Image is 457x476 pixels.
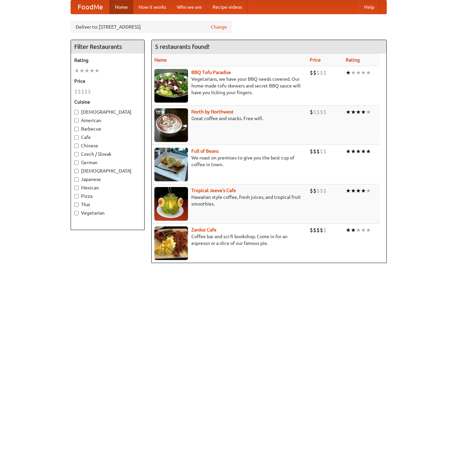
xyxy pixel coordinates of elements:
label: German [74,159,141,166]
li: $ [310,69,313,76]
input: [DEMOGRAPHIC_DATA] [74,169,79,173]
input: Pizza [74,194,79,198]
input: [DEMOGRAPHIC_DATA] [74,110,79,114]
li: ★ [361,69,366,76]
b: Tropical Jeeve's Cafe [191,188,236,193]
a: Rating [346,57,360,63]
li: $ [84,88,88,95]
label: [DEMOGRAPHIC_DATA] [74,109,141,115]
li: ★ [366,226,371,234]
label: [DEMOGRAPHIC_DATA] [74,168,141,174]
a: Change [211,24,227,30]
li: $ [313,148,316,155]
input: German [74,160,79,165]
input: Chinese [74,144,79,148]
li: ★ [346,69,351,76]
li: ★ [351,108,356,116]
a: BBQ Tofu Paradise [191,70,231,75]
label: Mexican [74,184,141,191]
a: Home [110,0,133,14]
li: $ [323,226,327,234]
a: How it works [133,0,172,14]
a: Price [310,57,321,63]
label: Barbecue [74,125,141,132]
a: Zardoz Cafe [191,227,217,232]
li: $ [310,187,313,194]
li: ★ [356,148,361,155]
li: ★ [356,187,361,194]
a: Full of Beans [191,148,219,154]
a: FoodMe [71,0,110,14]
h5: Cuisine [74,99,141,105]
li: ★ [366,187,371,194]
li: $ [310,148,313,155]
label: Chinese [74,142,141,149]
a: Who we are [172,0,207,14]
li: $ [320,108,323,116]
a: Name [154,57,167,63]
li: ★ [356,69,361,76]
input: Vegetarian [74,211,79,215]
li: $ [323,108,327,116]
label: Japanese [74,176,141,183]
label: Thai [74,201,141,208]
a: Recipe videos [207,0,247,14]
img: beans.jpg [154,148,188,181]
li: $ [320,187,323,194]
li: ★ [366,108,371,116]
li: $ [316,226,320,234]
input: American [74,118,79,123]
li: $ [323,187,327,194]
div: Deliver to: [STREET_ADDRESS] [71,21,232,33]
li: ★ [361,148,366,155]
p: Hawaiian style coffee, fresh juices, and tropical fruit smoothies. [154,194,304,207]
li: ★ [361,108,366,116]
h4: Filter Restaurants [71,40,144,53]
li: ★ [346,187,351,194]
input: Czech / Slovak [74,152,79,156]
li: ★ [94,67,100,74]
h5: Rating [74,57,141,64]
li: ★ [346,108,351,116]
li: $ [88,88,91,95]
li: $ [320,226,323,234]
img: tofuparadise.jpg [154,69,188,103]
img: zardoz.jpg [154,226,188,260]
label: Vegetarian [74,210,141,216]
li: ★ [84,67,89,74]
li: $ [316,108,320,116]
li: ★ [356,226,361,234]
a: North by Northwest [191,109,234,114]
input: Cafe [74,135,79,140]
li: ★ [351,148,356,155]
li: $ [313,69,316,76]
label: Pizza [74,193,141,199]
input: Barbecue [74,127,79,131]
li: ★ [356,108,361,116]
li: $ [310,108,313,116]
li: ★ [351,69,356,76]
li: ★ [89,67,94,74]
a: Help [359,0,380,14]
label: Czech / Slovak [74,151,141,157]
label: American [74,117,141,124]
li: $ [313,108,316,116]
li: ★ [361,226,366,234]
li: $ [316,187,320,194]
li: ★ [79,67,84,74]
p: We roast on premises to give you the best cup of coffee in town. [154,154,304,168]
li: $ [316,69,320,76]
p: Coffee bar and sci-fi bookshop. Come in for an espresso or a slice of our famous pie. [154,233,304,247]
li: $ [74,88,78,95]
li: $ [316,148,320,155]
li: ★ [346,226,351,234]
input: Japanese [74,177,79,182]
li: $ [320,69,323,76]
li: $ [323,69,327,76]
li: $ [310,226,313,234]
li: ★ [346,148,351,155]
